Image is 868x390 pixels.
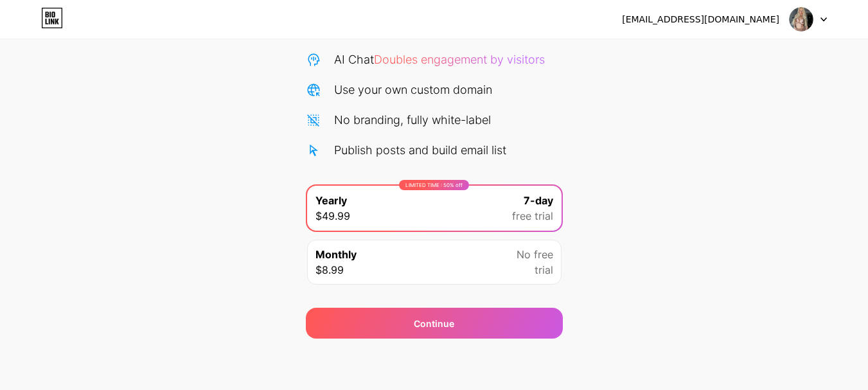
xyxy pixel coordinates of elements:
img: dwarkacallgirl [789,7,813,31]
div: [EMAIL_ADDRESS][DOMAIN_NAME] [622,13,779,26]
div: Use your own custom domain [334,81,492,98]
span: Continue [414,317,454,330]
div: AI Chat [334,51,545,68]
span: Monthly [315,247,357,262]
span: No free [517,247,553,262]
span: trial [535,262,553,278]
span: Yearly [315,193,347,208]
span: free trial [512,208,553,224]
div: No branding, fully white-label [334,111,491,129]
div: LIMITED TIME : 50% off [399,180,469,190]
span: Doubles engagement by visitors [374,53,545,66]
span: $8.99 [315,262,344,278]
span: 7-day [524,193,553,208]
div: Publish posts and build email list [334,141,506,159]
span: $49.99 [315,208,350,224]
